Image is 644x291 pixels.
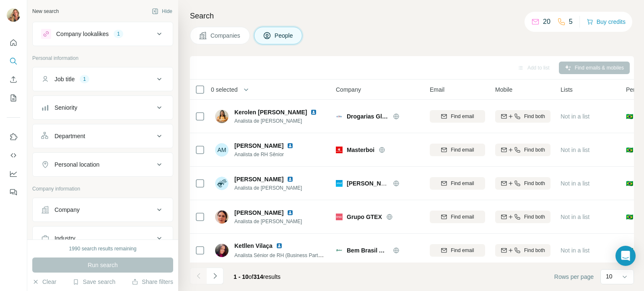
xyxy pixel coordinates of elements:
[55,132,85,140] div: Department
[561,113,589,120] span: Not in a list
[215,210,229,224] img: Avatar
[32,278,56,286] button: Clear
[73,278,115,286] button: Save search
[561,247,589,254] span: Not in a list
[276,242,283,249] img: LinkedIn logo
[7,185,20,200] button: Feedback
[234,184,304,192] span: Analista de [PERSON_NAME]
[207,268,223,284] button: Navigate to next page
[249,273,254,280] span: of
[615,246,636,266] div: Open Intercom Messenger
[234,209,283,217] span: [PERSON_NAME]
[347,112,389,121] span: Drogarias Globo
[7,90,20,106] button: My lists
[336,113,343,120] img: Logo of Drogarias Globo
[211,85,238,94] span: 0 selected
[33,200,173,220] button: Company
[33,98,173,118] button: Seniority
[234,117,327,125] span: Analista de [PERSON_NAME]
[347,180,442,187] span: [PERSON_NAME] Supermercados
[336,247,343,254] img: Logo of Bem Brasil Alimentos
[215,143,229,157] div: AM
[55,103,77,112] div: Seniority
[336,180,343,187] img: Logo of Althoff Supermercados
[287,142,293,149] img: LinkedIn logo
[55,160,99,169] div: Personal location
[495,85,512,94] span: Mobile
[524,146,545,154] span: Find both
[430,244,485,257] button: Find email
[310,109,317,116] img: LinkedIn logo
[451,213,474,221] span: Find email
[7,72,20,87] button: Enrich CSV
[287,209,293,216] img: LinkedIn logo
[495,144,551,156] button: Find both
[7,148,20,163] button: Use Surfe API
[234,218,304,225] span: Analista de [PERSON_NAME]
[190,10,634,22] h4: Search
[347,246,389,255] span: Bem Brasil Alimentos
[55,75,75,83] div: Job title
[524,113,545,120] span: Find both
[347,213,382,221] span: Grupo GTEX
[626,179,633,188] span: 🇧🇷
[234,108,307,116] span: Kerolen [PERSON_NAME]
[524,213,545,221] span: Find both
[7,129,20,144] button: Use Surfe on LinkedIn
[561,214,589,220] span: Not in a list
[606,272,613,281] p: 10
[561,147,589,153] span: Not in a list
[132,278,173,286] button: Share filters
[33,69,173,89] button: Job title1
[234,242,273,250] span: Ketllen Vilaça
[626,213,633,221] span: 🇧🇷
[430,85,444,94] span: Email
[55,234,75,242] div: Industry
[80,75,89,83] div: 1
[561,85,573,94] span: Lists
[33,155,173,175] button: Personal location
[451,247,474,254] span: Find email
[287,176,293,183] img: LinkedIn logo
[554,273,594,281] span: Rows per page
[210,31,241,40] span: Companies
[524,180,545,187] span: Find both
[234,273,249,280] span: 1 - 10
[56,30,109,38] div: Company lookalikes
[114,30,123,38] div: 1
[7,8,20,22] img: Avatar
[451,180,474,187] span: Find email
[69,245,137,252] div: 1990 search results remaining
[234,252,327,258] span: Analista Sénior de RH (Business Partner)
[32,54,173,62] p: Personal information
[7,54,20,69] button: Search
[336,147,343,153] img: Logo of Masterboi
[215,177,229,190] img: Avatar
[543,17,551,27] p: 20
[33,126,173,146] button: Department
[430,177,485,190] button: Find email
[524,247,545,254] span: Find both
[495,211,551,223] button: Find both
[430,110,485,123] button: Find email
[347,146,374,154] span: Masterboi
[215,110,229,123] img: Avatar
[587,16,626,28] button: Buy credits
[254,273,263,280] span: 314
[234,175,283,183] span: [PERSON_NAME]
[275,31,294,40] span: People
[561,180,589,187] span: Not in a list
[430,144,485,156] button: Find email
[626,112,633,121] span: 🇧🇷
[32,8,59,15] div: New search
[32,185,173,193] p: Company information
[33,24,173,44] button: Company lookalikes1
[7,166,20,181] button: Dashboard
[336,214,343,220] img: Logo of Grupo GTEX
[430,211,485,223] button: Find email
[495,177,551,190] button: Find both
[495,110,551,123] button: Find both
[569,17,573,27] p: 5
[215,244,229,257] img: Avatar
[234,151,304,158] span: Analista de RH Sênior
